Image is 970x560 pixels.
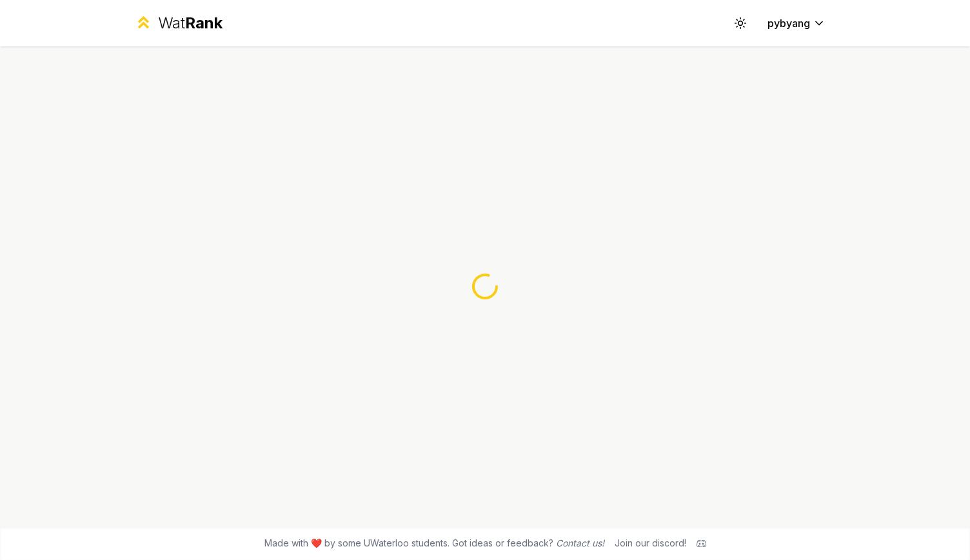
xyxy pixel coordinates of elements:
[767,15,810,31] span: pybyang
[615,537,686,550] div: Join our discord!
[158,13,223,34] div: Wat
[264,537,604,550] span: Made with ❤️ by some UWaterloo students. Got ideas or feedback?
[757,12,836,35] button: pybyang
[134,13,223,34] a: WatRank
[185,14,223,32] span: Rank
[556,537,604,548] a: Contact us!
